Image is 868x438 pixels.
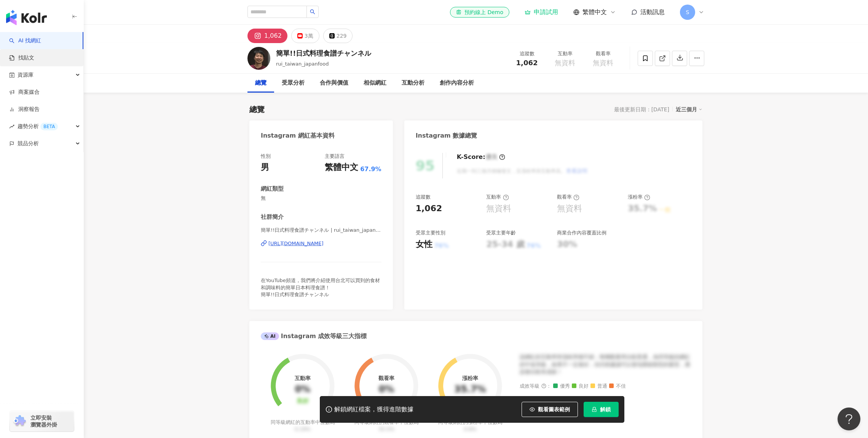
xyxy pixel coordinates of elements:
div: 簡單!!日式料理食譜チャンネル [276,48,371,58]
div: 社群簡介 [261,213,284,221]
img: logo [6,10,47,25]
div: 性別 [261,153,271,160]
div: 0% [295,384,311,395]
div: 成效等級 ： [520,383,691,389]
a: chrome extension立即安裝 瀏覽器外掛 [10,411,74,432]
span: 不佳 [609,383,626,389]
button: 229 [323,29,353,43]
div: [URL][DOMAIN_NAME] [268,240,324,247]
div: 1,062 [264,30,282,41]
div: 追蹤數 [416,194,431,201]
a: searchAI 找網紅 [9,37,41,45]
div: Instagram 成效等級三大指標 [261,332,367,340]
div: 無資料 [486,203,511,215]
div: 創作內容分析 [440,79,474,88]
span: 67.9% [360,165,381,173]
a: 洞察報告 [9,106,40,113]
div: 受眾分析 [282,79,305,88]
a: 申請試用 [525,8,558,16]
div: 總覽 [255,79,266,88]
div: 漲粉率 [628,194,650,201]
div: 觀看率 [378,375,394,381]
button: 觀看圖表範例 [522,402,578,417]
div: 男 [261,162,269,173]
div: 合作與價值 [320,79,348,88]
span: rise [9,124,14,129]
div: 繁體中文 [325,162,358,173]
img: chrome extension [12,415,27,427]
span: 在YouTube頻道，我們將介紹使用台北可以買到的食材和調味料的簡單日本料理食譜！ 簡單!!日式料理食譜チャンネル [261,278,380,297]
button: 1,062 [247,29,287,43]
div: 無資料 [557,203,582,215]
span: 趨勢分析 [18,118,58,135]
span: 觀看圖表範例 [538,406,570,412]
div: 35.7% [454,384,486,395]
div: 1,062 [416,203,442,215]
div: BETA [40,123,58,130]
div: 受眾主要年齡 [486,229,516,236]
div: 互動率 [486,194,509,201]
div: 互動率 [550,50,579,58]
a: 預約線上 Demo [450,7,509,18]
div: Instagram 數據總覽 [416,132,477,140]
span: 無資料 [593,59,613,67]
div: 229 [337,30,347,41]
div: 女性 [416,239,432,250]
span: 1,062 [516,59,538,67]
div: 互動分析 [402,79,424,88]
div: 觀看率 [589,50,617,58]
span: 資源庫 [18,66,34,83]
span: 0.8% [464,426,476,432]
span: 繁體中文 [582,8,607,16]
div: K-Score : [457,153,505,161]
span: 競品分析 [18,135,39,152]
div: 同等級網紅的互動率中位數為 [270,419,336,433]
span: 無資料 [555,59,575,67]
div: AI [261,332,279,340]
span: 活動訊息 [640,8,665,16]
span: 簡單!!日式料理食譜チャンネル | rui_taiwan_japanfood [261,227,381,234]
span: 0.19% [295,426,310,432]
span: 解鎖 [600,406,611,412]
span: 立即安裝 瀏覽器外掛 [30,414,57,428]
a: 找貼文 [9,54,34,62]
span: 普通 [590,383,607,389]
span: 35.5% [378,426,394,432]
div: 同等級網紅的觀看率中位數為 [353,419,420,433]
div: 互動率 [295,375,311,381]
div: 解鎖網紅檔案，獲得進階數據 [334,406,413,414]
span: rui_taiwan_japanfood [276,61,329,67]
a: [URL][DOMAIN_NAME] [261,240,381,247]
div: 主要語言 [325,153,345,160]
div: 網紅類型 [261,185,284,193]
div: 總覽 [249,104,265,115]
div: 該網紅的互動率和漲粉率都不錯，唯獨觀看率比較普通，為同等級的網紅的中低等級，效果不一定會好，但仍然建議可以發包開箱類型的案型，應該會比較有成效！ [520,353,691,376]
span: 無 [261,195,381,202]
div: 同等級網紅的漲粉率中位數為 [437,419,504,433]
span: S [686,8,689,16]
span: 良好 [572,383,589,389]
div: 相似網紅 [364,79,386,88]
span: 優秀 [553,383,570,389]
div: 受眾主要性別 [416,229,445,236]
a: 商案媒合 [9,88,40,96]
button: 解鎖 [584,402,619,417]
span: search [310,9,315,14]
div: 觀看率 [557,194,579,201]
img: KOL Avatar [247,47,270,70]
div: 預約線上 Demo [456,8,503,16]
button: 3萬 [291,29,319,43]
div: 漲粉率 [462,375,478,381]
div: 追蹤數 [512,50,541,58]
div: 近三個月 [676,104,702,114]
div: 商業合作內容覆蓋比例 [557,229,606,236]
div: 0% [379,384,394,395]
span: lock [592,407,597,412]
div: 3萬 [305,30,313,41]
div: Instagram 網紅基本資料 [261,132,335,140]
div: 最後更新日期：[DATE] [614,106,669,112]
